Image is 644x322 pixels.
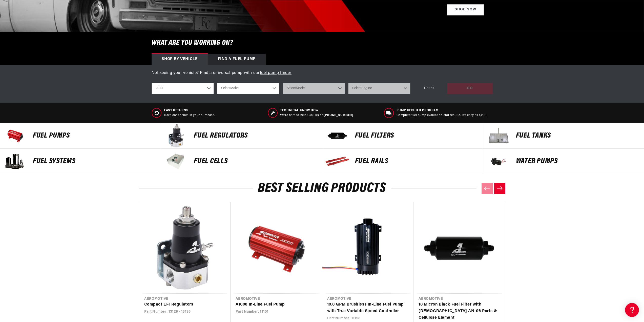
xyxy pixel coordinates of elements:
img: Fuel Systems [3,149,28,174]
span: Technical Know How [280,108,353,113]
a: A1000 In-Line Fuel Pump [236,301,317,308]
a: 10.0 GPM Brushless In-Line Fuel Pump with True Variable Speed Controller [327,301,409,314]
p: Not seeing your vehicle? Find a universal pump with our [152,70,493,77]
span: Pump Rebuild program [397,108,487,113]
p: Complete fuel pump evaluation and rebuild. It's easy as 1,2,3! [397,113,487,118]
img: FUEL Rails [325,149,350,174]
p: FUEL FILTERS [355,132,478,140]
div: Reset [414,83,445,94]
img: FUEL FILTERS [325,123,350,148]
a: EFI Regulators [5,64,96,72]
a: EFI Fuel Pumps [5,88,96,96]
select: Model [283,83,345,94]
select: Make [217,83,279,94]
p: Fuel Systems [33,158,156,165]
p: FUEL REGULATORS [194,132,317,140]
p: FUEL Rails [355,158,478,165]
a: FUEL REGULATORS FUEL REGULATORS [161,123,322,149]
p: FUEL Cells [194,158,317,165]
img: Fuel Tanks [486,123,511,148]
a: 340 Stealth Fuel Pumps [5,96,96,103]
img: FUEL Cells [163,149,189,174]
a: FUEL Cells FUEL Cells [161,149,322,174]
p: Water Pumps [516,158,639,165]
a: FUEL Rails FUEL Rails [322,149,483,174]
span: Easy Returns [164,108,215,113]
a: Shop Now [447,4,484,16]
select: Year [152,83,214,94]
div: General [5,35,96,40]
a: 10 Micron Black Fuel Filter with [DEMOGRAPHIC_DATA] AN-06 Ports & Cellulose Element [419,301,500,321]
p: Fuel Pumps [33,132,156,140]
p: Fuel Tanks [516,132,639,140]
p: We’re here to help! Call us on [280,113,353,118]
a: Carbureted Regulators [5,80,96,88]
a: [PHONE_NUMBER] [324,114,353,117]
a: Brushless Fuel Pumps [5,104,96,111]
a: FUEL FILTERS FUEL FILTERS [322,123,483,149]
h2: Best Selling Products [139,182,505,194]
h6: What are you working on? [139,32,505,54]
img: Fuel Pumps [3,123,28,148]
div: Find a Fuel Pump [208,54,266,65]
a: POWERED BY ENCHANT [70,146,97,151]
a: Fuel Tanks Fuel Tanks [483,123,644,149]
p: Have confidence in your purchase. [164,113,215,118]
img: FUEL REGULATORS [163,123,189,148]
button: Contact Us [5,136,96,144]
a: Compact EFI Regulators [144,301,226,308]
button: Next slide [494,183,505,194]
div: Frequently Asked Questions [5,56,96,61]
div: Shop by vehicle [152,54,208,65]
select: Engine [348,83,410,94]
a: fuel pump finder [260,71,292,75]
a: Carbureted Fuel Pumps [5,72,96,80]
a: Getting Started [5,43,96,51]
a: Water Pumps Water Pumps [483,149,644,174]
button: Previous slide [482,183,493,194]
img: Water Pumps [486,149,511,174]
